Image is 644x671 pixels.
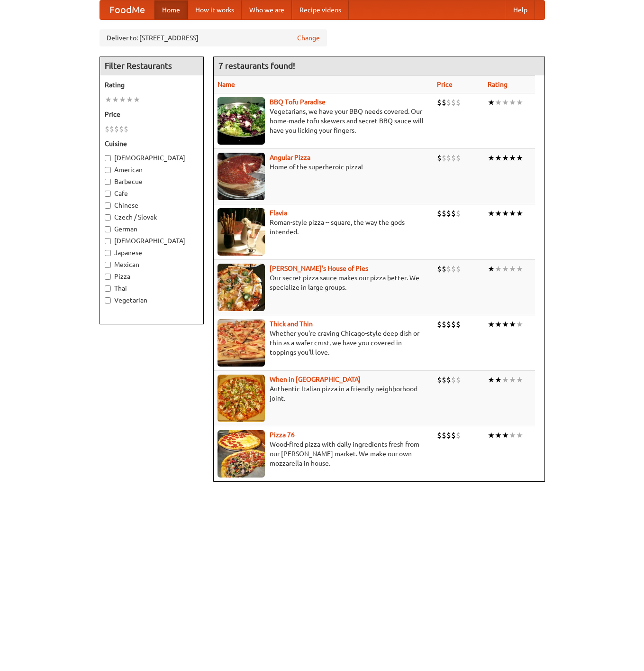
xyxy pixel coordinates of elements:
[105,248,199,257] label: Japanese
[105,80,199,90] h5: Rating
[488,319,495,330] li: ★
[437,81,453,88] a: Price
[105,224,199,234] label: German
[495,208,502,219] li: ★
[442,97,446,108] li: $
[218,384,430,403] p: Authentic Italian pizza in a friendly neighborhood joint.
[516,97,523,108] li: ★
[105,155,111,161] input: [DEMOGRAPHIC_DATA]
[105,94,112,105] li: ★
[442,153,446,163] li: $
[509,97,516,108] li: ★
[509,430,516,441] li: ★
[270,376,361,383] a: When in [GEOGRAPHIC_DATA]
[456,208,461,219] li: $
[488,153,495,163] li: ★
[451,153,456,163] li: $
[218,81,235,88] a: Name
[495,430,502,441] li: ★
[105,201,199,210] label: Chinese
[105,167,111,173] input: American
[105,272,199,281] label: Pizza
[218,218,430,237] p: Roman-style pizza -- square, the way the gods intended.
[495,319,502,330] li: ★
[105,110,199,119] h5: Price
[502,153,509,163] li: ★
[437,208,442,219] li: $
[105,226,111,232] input: German
[105,238,111,244] input: [DEMOGRAPHIC_DATA]
[488,375,495,385] li: ★
[437,97,442,108] li: $
[437,264,442,274] li: $
[218,329,430,357] p: Whether you're craving Chicago-style deep dish or thin as a wafer crust, we have you covered in t...
[451,97,456,108] li: $
[119,124,124,134] li: $
[242,0,292,19] a: Who we are
[114,124,119,134] li: $
[109,124,114,134] li: $
[437,430,442,441] li: $
[270,209,287,217] a: Flavia
[218,153,265,200] img: angular.jpg
[509,319,516,330] li: ★
[516,430,523,441] li: ★
[516,319,523,330] li: ★
[105,260,199,269] label: Mexican
[105,297,111,303] input: Vegetarian
[446,430,451,441] li: $
[495,153,502,163] li: ★
[292,0,349,19] a: Recipe videos
[100,56,203,75] h4: Filter Restaurants
[502,264,509,274] li: ★
[154,0,188,19] a: Home
[100,29,327,46] div: Deliver to: [STREET_ADDRESS]
[437,375,442,385] li: $
[502,430,509,441] li: ★
[112,94,119,105] li: ★
[218,264,265,311] img: luigis.jpg
[451,375,456,385] li: $
[437,319,442,330] li: $
[270,154,310,161] a: Angular Pizza
[218,430,265,478] img: pizza76.jpg
[119,94,126,105] li: ★
[456,264,461,274] li: $
[437,153,442,163] li: $
[456,375,461,385] li: $
[442,208,446,219] li: $
[218,61,295,70] ng-pluralize: 7 restaurants found!
[509,153,516,163] li: ★
[270,431,295,439] a: Pizza 76
[488,208,495,219] li: ★
[488,264,495,274] li: ★
[509,264,516,274] li: ★
[488,81,508,88] a: Rating
[451,264,456,274] li: $
[446,208,451,219] li: $
[516,208,523,219] li: ★
[105,284,199,293] label: Thai
[105,179,111,185] input: Barbecue
[516,264,523,274] li: ★
[105,189,199,198] label: Cafe
[105,285,111,292] input: Thai
[516,375,523,385] li: ★
[502,375,509,385] li: ★
[456,153,461,163] li: $
[442,430,446,441] li: $
[218,107,430,135] p: Vegetarians, we have your BBQ needs covered. Our home-made tofu skewers and secret BBQ sauce will...
[188,0,242,19] a: How it works
[456,319,461,330] li: $
[270,98,326,106] a: BBQ Tofu Paradise
[270,265,368,272] a: [PERSON_NAME]'s House of Pies
[442,375,446,385] li: $
[124,124,128,134] li: $
[218,97,265,145] img: tofuparadise.jpg
[218,273,430,292] p: Our secret pizza sauce makes our pizza better. We specialize in large groups.
[105,177,199,186] label: Barbecue
[105,250,111,256] input: Japanese
[218,440,430,468] p: Wood-fired pizza with daily ingredients fresh from our [PERSON_NAME] market. We make our own mozz...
